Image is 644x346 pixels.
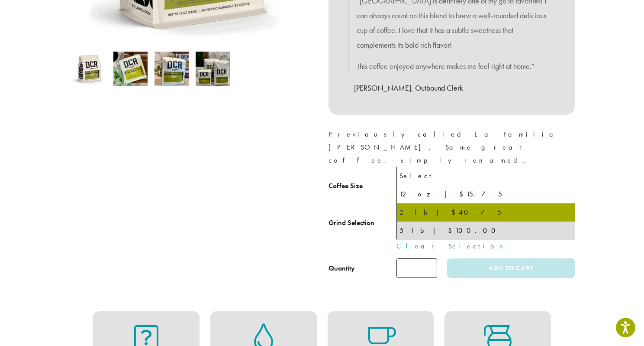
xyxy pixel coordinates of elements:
[447,258,575,278] button: Add to cart
[328,128,575,167] p: Previously called La Familia [PERSON_NAME]. Same great coffee, simply renamed.
[328,217,396,229] label: Grind Selection
[396,258,437,278] input: Product quantity
[155,52,189,86] img: Peru - Image 3
[396,241,575,251] a: Clear Selection
[397,167,575,185] li: Select
[328,263,355,274] div: Quantity
[72,52,106,86] img: Peru
[348,81,556,95] p: – [PERSON_NAME], Outbound Clerk
[196,52,230,86] img: Peru - Image 4
[113,52,148,86] img: Peru - Image 2
[399,224,572,237] div: 5 lb | $100.00
[328,180,396,193] label: Coffee Size
[357,59,547,74] p: This coffee enjoyed anywhere makes me feel right at home.”
[399,206,572,219] div: 2 lb | $40.75
[399,188,572,201] div: 12 oz | $15.75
